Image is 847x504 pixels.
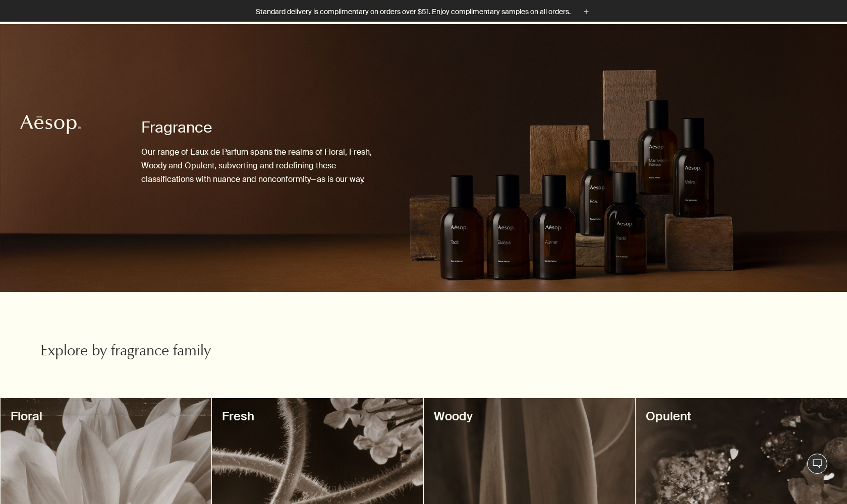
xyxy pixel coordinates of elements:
[141,145,383,186] p: Our range of Eaux de Parfum spans the realms of Floral, Fresh, Woody and Opulent, subverting and ...
[256,7,571,17] p: Standard delivery is complimentary on orders over $51. Enjoy complimentary samples on all orders.
[222,408,413,424] h3: Fresh
[11,408,202,424] h3: Floral
[807,454,827,474] button: Live Assistance
[617,471,681,491] button: Online Preferences, Opens the preference center dialog
[646,408,837,424] h3: Opulent
[54,489,95,498] a: More information about your privacy, opens in a new tab
[20,114,81,135] svg: Aesop
[16,469,466,499] div: This website uses cookies (and similar technologies) to enhance user experience, for advertising,...
[40,342,296,362] h2: Explore by fragrance family
[434,408,625,424] h3: Woody
[141,117,383,138] h1: Fragrance
[256,6,592,18] button: Standard delivery is complimentary on orders over $51. Enjoy complimentary samples on all orders.
[18,112,83,140] a: Aesop
[820,469,842,491] button: Close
